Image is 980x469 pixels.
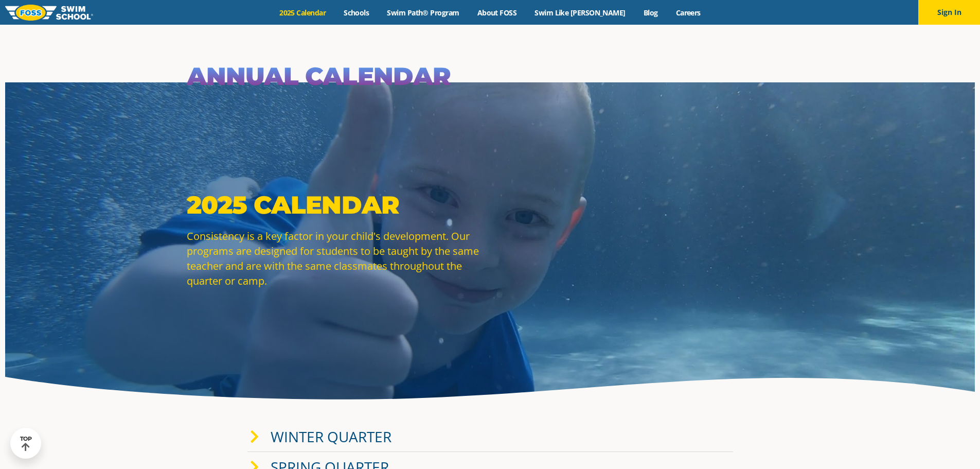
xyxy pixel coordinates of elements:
a: Swim Path® Program [378,8,468,18]
strong: 2025 Calendar [187,190,399,220]
a: About FOSS [468,8,526,18]
a: Careers [667,8,709,18]
h1: Annual Calendar [187,61,794,92]
a: Swim Like [PERSON_NAME] [526,8,635,18]
a: Winter Quarter [271,427,391,446]
div: TOP [20,436,32,451]
a: 2025 Calendar [271,8,335,18]
p: Consistency is a key factor in your child's development. Our programs are designed for students t... [187,229,485,288]
a: Schools [335,8,378,18]
a: Blog [634,8,667,18]
img: FOSS Swim School Logo [5,5,93,21]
